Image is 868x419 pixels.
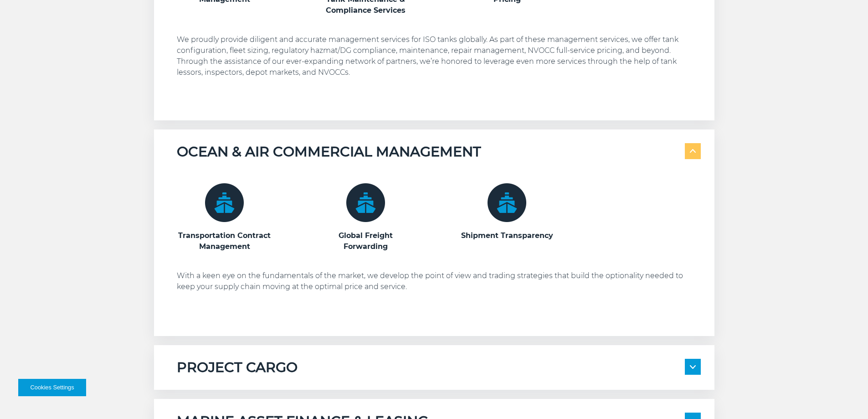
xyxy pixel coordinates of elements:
h3: Shipment Transparency [459,230,555,241]
h5: OCEAN & AIR COMMERCIAL MANAGEMENT [177,143,481,160]
img: arrow [690,150,696,153]
h3: Global Freight Forwarding [318,230,414,252]
img: arrow [690,365,696,369]
button: Cookies Settings [18,379,86,396]
h3: Transportation Contract Management [177,230,272,252]
p: We proudly provide diligent and accurate management services for ISO tanks globally. As part of t... [177,34,701,78]
p: With a keen eye on the fundamentals of the market, we develop the point of view and trading strat... [177,270,701,292]
h5: PROJECT CARGO [177,359,298,376]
